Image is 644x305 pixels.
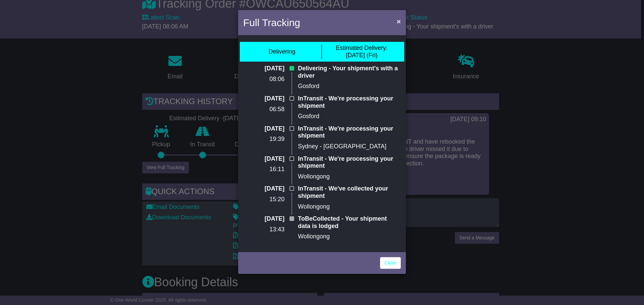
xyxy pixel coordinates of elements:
a: Close [380,257,401,269]
p: InTransit - We're processing your shipment [298,125,401,140]
p: Gosford [298,113,401,120]
p: [DATE] [243,185,284,193]
p: [DATE] [243,155,284,163]
h4: Full Tracking [243,15,300,30]
p: 08:06 [243,76,284,83]
p: [DATE] [243,125,284,133]
p: 06:58 [243,106,284,113]
p: Delivering - Your shipment's with a driver [298,65,401,79]
p: Gosford [298,83,401,90]
p: 16:11 [243,166,284,173]
p: InTransit - We're processing your shipment [298,155,401,170]
div: [DATE] (Fri) [336,45,388,59]
p: [DATE] [243,65,284,72]
p: 19:39 [243,136,284,143]
p: InTransit - We're processing your shipment [298,95,401,109]
span: × [397,17,401,25]
p: Wollongong [298,203,401,211]
p: Sydney - [GEOGRAPHIC_DATA] [298,143,401,150]
button: Close [393,14,404,28]
p: 15:20 [243,196,284,203]
p: [DATE] [243,95,284,102]
span: Estimated Delivery: [336,45,388,51]
div: Delivering [268,48,295,56]
p: Wollongong [298,233,401,240]
p: 13:43 [243,226,284,233]
p: [DATE] [243,215,284,223]
p: ToBeCollected - Your shipment data is lodged [298,215,401,230]
p: InTransit - We've collected your shipment [298,185,401,200]
p: Wollongong [298,173,401,180]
